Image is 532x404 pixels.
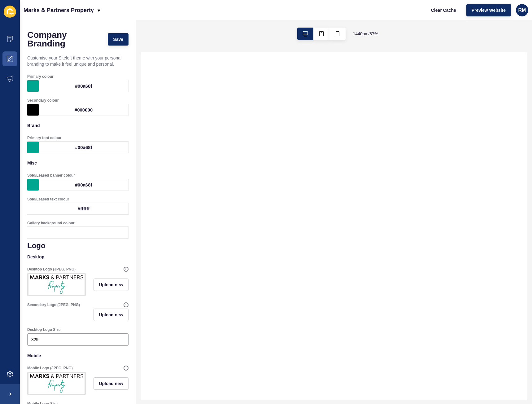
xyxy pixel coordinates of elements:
label: Mobile Logo (JPEG, PNG) [27,366,73,371]
label: Sold/Leased text colour [27,197,69,202]
button: Upload new [94,309,129,321]
p: Desktop [27,250,129,264]
span: 1440 px / 87 % [353,31,378,37]
p: Marks & Partners Property [24,2,94,18]
img: 1a0d2adc199a5e2ac7112e14c78fecea.jpg [28,373,85,394]
button: Preview Website [466,4,511,16]
div: #00a68f [39,80,129,92]
h1: Company Branding [27,31,102,48]
img: bc8de0783bc8acb620e2c50f342b657e.jpg [28,274,85,295]
p: Misc [27,156,129,170]
label: Sold/Leased banner colour [27,173,75,178]
div: #00a68f [39,179,129,191]
div: #00a68f [39,142,129,153]
label: Desktop Logo (JPEG, PNG) [27,267,76,272]
button: Upload new [94,279,129,291]
div: #000000 [39,104,129,116]
button: Save [108,33,129,46]
p: Brand [27,119,129,132]
button: Upload new [94,377,129,390]
h1: Logo [27,241,129,250]
p: Mobile [27,349,129,362]
p: Customise your Siteloft theme with your personal branding to make it feel unique and personal. [27,51,129,71]
label: Primary font colour [27,135,62,140]
span: Clear Cache [431,7,456,13]
div: #ffffff [39,203,129,214]
label: Secondary Logo (JPEG, PNG) [27,302,80,307]
label: Desktop Logo Size [27,327,60,332]
span: Upload new [99,282,123,288]
label: Gallery background colour [27,221,75,226]
span: Upload new [99,380,123,387]
button: Clear Cache [426,4,461,16]
span: RM [518,7,526,13]
span: Save [113,36,123,42]
span: Upload new [99,312,123,318]
span: Preview Website [472,7,506,13]
label: Secondary colour [27,98,59,103]
label: Primary colour [27,74,54,79]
